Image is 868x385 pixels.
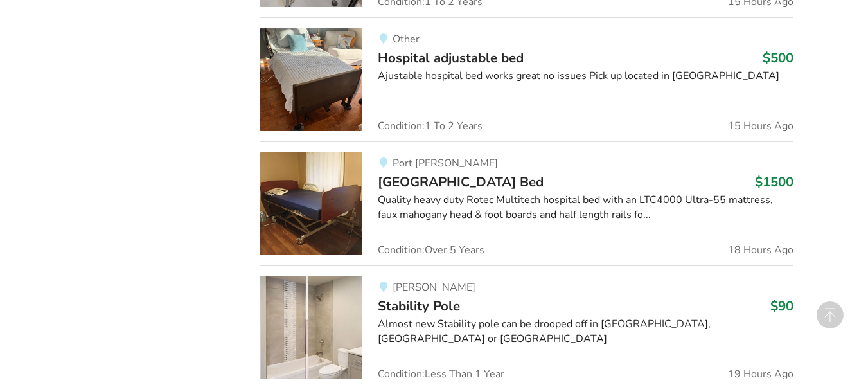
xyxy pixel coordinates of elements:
[393,156,498,170] span: Port [PERSON_NAME]
[393,32,420,46] span: Other
[378,69,793,84] div: Ajustable hospital bed works great no issues Pick up located in [GEOGRAPHIC_DATA]
[260,28,362,131] img: bedroom equipment-hospital adjustable bed
[728,245,793,255] span: 18 Hours Ago
[755,174,793,190] h3: $1500
[393,280,475,294] span: [PERSON_NAME]
[378,317,793,346] div: Almost new Stability pole can be drooped off in [GEOGRAPHIC_DATA], [GEOGRAPHIC_DATA] or [GEOGRAPH...
[763,49,793,66] h3: $500
[770,298,793,314] h3: $90
[378,173,544,191] span: [GEOGRAPHIC_DATA] Bed
[378,49,524,67] span: Hospital adjustable bed
[378,369,504,379] span: Condition: Less Than 1 Year
[260,276,362,379] img: mobility-stability pole
[728,369,793,379] span: 19 Hours Ago
[378,297,460,315] span: Stability Pole
[378,121,483,131] span: Condition: 1 To 2 Years
[260,17,793,141] a: bedroom equipment-hospital adjustable bed OtherHospital adjustable bed$500Ajustable hospital bed ...
[728,121,793,131] span: 15 Hours Ago
[378,245,484,255] span: Condition: Over 5 Years
[260,141,793,265] a: bedroom equipment-rotec multitech hospital bedPort [PERSON_NAME][GEOGRAPHIC_DATA] Bed$1500Quality...
[260,152,362,255] img: bedroom equipment-rotec multitech hospital bed
[378,193,793,222] div: Quality heavy duty Rotec Multitech hospital bed with an LTC4000 Ultra-55 mattress, faux mahogany ...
